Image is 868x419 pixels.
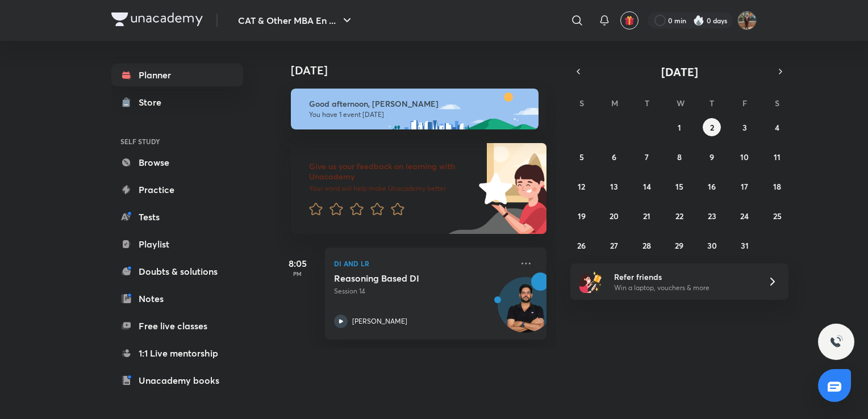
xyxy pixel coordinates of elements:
button: avatar [620,11,639,30]
button: [DATE] [586,64,773,79]
abbr: October 25, 2025 [773,211,782,221]
abbr: October 12, 2025 [578,181,585,192]
button: October 12, 2025 [573,177,591,195]
abbr: October 15, 2025 [675,181,683,192]
a: Planner [111,64,243,86]
a: Unacademy books [111,369,243,392]
a: Free live classes [111,315,243,337]
abbr: October 14, 2025 [643,181,651,192]
p: [PERSON_NAME] [352,316,407,326]
abbr: October 13, 2025 [610,181,618,192]
abbr: October 27, 2025 [610,240,618,251]
a: Doubts & solutions [111,260,243,283]
abbr: October 18, 2025 [773,181,781,192]
abbr: October 3, 2025 [742,122,747,133]
button: October 16, 2025 [703,177,721,195]
abbr: Tuesday [645,98,649,108]
button: October 26, 2025 [573,236,591,254]
abbr: October 20, 2025 [610,211,619,221]
abbr: October 21, 2025 [643,211,650,221]
a: Notes [111,287,243,310]
abbr: Monday [611,98,618,108]
abbr: Wednesday [677,98,685,108]
button: October 20, 2025 [605,207,623,225]
button: October 14, 2025 [638,177,656,195]
abbr: October 29, 2025 [675,240,683,251]
p: You have 1 event [DATE] [309,110,528,119]
a: Store [111,91,243,114]
button: October 25, 2025 [768,207,786,225]
abbr: October 24, 2025 [740,211,749,221]
button: October 27, 2025 [605,236,623,254]
abbr: October 5, 2025 [579,152,584,162]
h6: SELF STUDY [111,132,243,151]
button: October 31, 2025 [736,236,754,254]
button: October 3, 2025 [736,118,754,136]
h6: Good afternoon, [PERSON_NAME] [309,99,528,109]
abbr: October 2, 2025 [710,122,714,133]
button: October 29, 2025 [670,236,688,254]
button: October 6, 2025 [605,148,623,166]
button: October 4, 2025 [768,118,786,136]
button: October 10, 2025 [736,148,754,166]
button: October 5, 2025 [573,148,591,166]
button: October 13, 2025 [605,177,623,195]
p: Session 14 [334,286,512,296]
img: Harshit Verma [737,11,757,30]
div: Store [139,95,168,109]
img: Company Logo [111,12,203,26]
img: referral [579,270,602,293]
h5: 8:05 [275,257,320,270]
h5: Reasoning Based DI [334,273,475,284]
button: October 15, 2025 [670,177,688,195]
button: October 7, 2025 [638,148,656,166]
abbr: October 26, 2025 [577,240,586,251]
abbr: October 6, 2025 [612,152,616,162]
a: Practice [111,178,243,201]
img: streak [693,15,704,26]
h4: [DATE] [291,64,558,77]
img: ttu [829,335,843,349]
button: October 24, 2025 [736,207,754,225]
a: 1:1 Live mentorship [111,342,243,364]
button: October 28, 2025 [638,236,656,254]
button: October 17, 2025 [736,177,754,195]
abbr: October 7, 2025 [645,152,649,162]
span: [DATE] [661,64,698,79]
abbr: October 10, 2025 [740,152,749,162]
abbr: October 9, 2025 [710,152,714,162]
p: PM [275,270,320,277]
abbr: October 22, 2025 [675,211,683,221]
h6: Give us your feedback on learning with Unacademy [309,161,475,182]
abbr: October 4, 2025 [775,122,779,133]
button: October 2, 2025 [703,118,721,136]
abbr: October 23, 2025 [708,211,716,221]
abbr: October 11, 2025 [774,152,781,162]
a: Playlist [111,233,243,255]
a: Company Logo [111,12,203,29]
abbr: October 1, 2025 [678,122,681,133]
abbr: Saturday [775,98,779,108]
abbr: October 19, 2025 [578,211,586,221]
button: October 18, 2025 [768,177,786,195]
abbr: October 28, 2025 [642,240,651,251]
abbr: Sunday [579,98,584,108]
abbr: October 31, 2025 [741,240,749,251]
button: October 19, 2025 [573,207,591,225]
a: Tests [111,206,243,228]
p: Your word will help make Unacademy better [309,184,475,193]
p: Win a laptop, vouchers & more [614,283,754,293]
button: October 22, 2025 [670,207,688,225]
abbr: October 8, 2025 [677,152,682,162]
img: avatar [624,15,635,26]
img: feedback_image [440,143,546,234]
abbr: Friday [742,98,747,108]
img: Avatar [498,283,553,338]
img: afternoon [291,89,539,129]
button: CAT & Other MBA En ... [231,9,361,32]
button: October 30, 2025 [703,236,721,254]
h6: Refer friends [614,271,754,283]
abbr: Thursday [710,98,714,108]
abbr: October 17, 2025 [741,181,748,192]
button: October 11, 2025 [768,148,786,166]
